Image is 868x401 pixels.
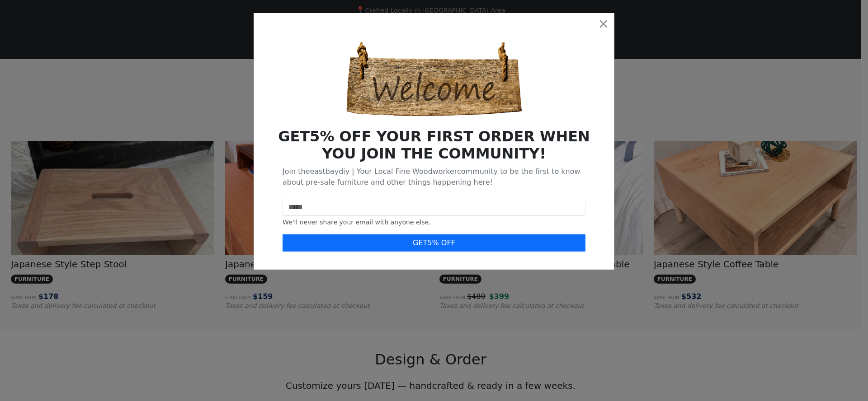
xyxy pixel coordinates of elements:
p: Join the eastbaydiy | Your Local Fine Woodworker community to be the first to know about pre-sale... [283,166,585,188]
div: We'll never share your email with anyone else. [283,218,585,227]
img: Welcome [344,42,524,117]
b: GET 5 % OFF YOUR FIRST ORDER WHEN YOU JOIN THE COMMUNITY! [278,128,590,162]
button: Close [596,17,611,31]
button: GET5% OFF [283,234,585,252]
